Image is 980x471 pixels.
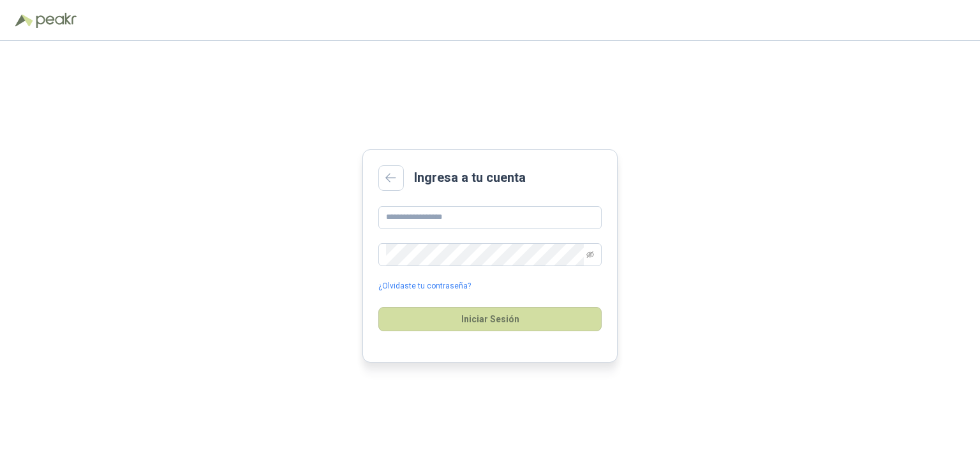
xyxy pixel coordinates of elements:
[378,307,602,331] button: Iniciar Sesión
[378,280,471,292] a: ¿Olvidaste tu contraseña?
[586,251,594,258] span: eye-invisible
[36,13,77,28] img: Peakr
[15,14,33,27] img: Logo
[414,168,526,188] h2: Ingresa a tu cuenta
